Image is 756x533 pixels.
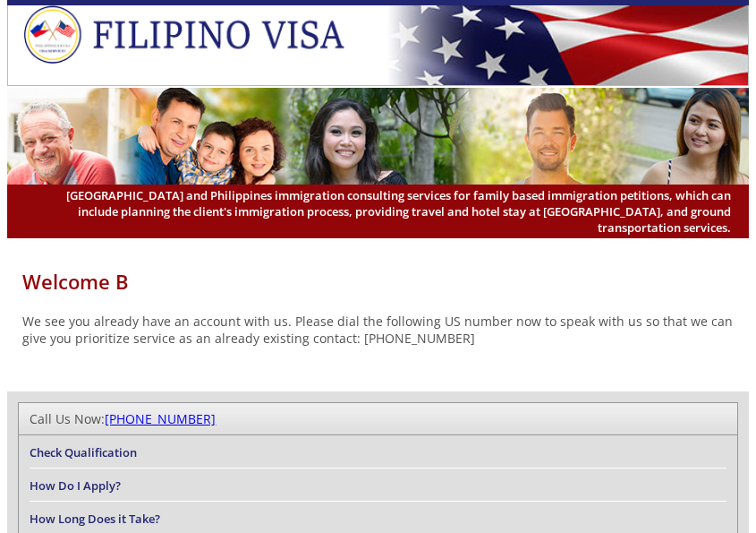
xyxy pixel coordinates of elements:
[25,187,730,236] span: [GEOGRAPHIC_DATA] and Philippines immigration consulting services for family based immigration pe...
[105,410,216,427] a: [PHONE_NUMBER]
[30,444,137,460] a: Check Qualification
[7,313,748,347] p: We see you already have an account with us. Please dial the following US number now to speak with...
[7,268,748,295] h1: Welcome B
[30,410,726,427] div: Call Us Now:
[30,511,160,527] a: How Long Does it Take?
[30,477,121,494] a: How Do I Apply?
